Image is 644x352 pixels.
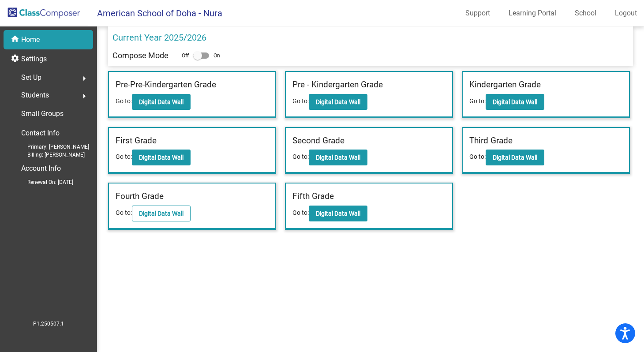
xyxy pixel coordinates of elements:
[11,34,21,45] mat-icon: home
[493,98,537,105] b: Digital Data Wall
[116,190,164,203] label: Fourth Grade
[292,135,344,147] label: Second Grade
[292,153,309,160] span: Go to:
[292,79,383,91] label: Pre - Kindergarten Grade
[213,52,220,60] span: On
[13,143,89,151] span: Primary: [PERSON_NAME]
[292,97,309,105] span: Go to:
[493,154,537,161] b: Digital Data Wall
[116,153,132,160] span: Go to:
[79,73,90,84] mat-icon: arrow_right
[79,91,90,101] mat-icon: arrow_right
[139,154,183,161] b: Digital Data Wall
[469,79,541,91] label: Kindergarten Grade
[316,210,360,217] b: Digital Data Wall
[132,206,191,221] button: Digital Data Wall
[182,52,189,60] span: Off
[21,71,41,84] span: Set Up
[309,150,367,165] button: Digital Data Wall
[458,6,497,20] a: Support
[132,150,191,165] button: Digital Data Wall
[469,153,486,160] span: Go to:
[139,210,183,217] b: Digital Data Wall
[486,150,544,165] button: Digital Data Wall
[112,49,168,61] p: Compose Mode
[21,127,60,139] p: Contact Info
[21,89,49,101] span: Students
[13,178,73,186] span: Renewal On: [DATE]
[116,135,157,147] label: First Grade
[116,209,132,216] span: Go to:
[112,31,206,44] p: Current Year 2025/2026
[21,162,61,175] p: Account Info
[21,34,40,45] p: Home
[502,6,563,20] a: Learning Portal
[292,190,334,203] label: Fifth Grade
[469,135,513,147] label: Third Grade
[608,6,644,20] a: Logout
[316,154,360,161] b: Digital Data Wall
[21,108,64,120] p: Small Groups
[139,98,183,105] b: Digital Data Wall
[116,97,132,105] span: Go to:
[13,151,85,159] span: Billing: [PERSON_NAME]
[116,79,216,91] label: Pre-Pre-Kindergarten Grade
[309,206,367,221] button: Digital Data Wall
[486,94,544,110] button: Digital Data Wall
[132,94,191,110] button: Digital Data Wall
[11,54,21,64] mat-icon: settings
[88,6,222,20] span: American School of Doha - Nura
[21,54,47,64] p: Settings
[568,6,603,20] a: School
[316,98,360,105] b: Digital Data Wall
[292,209,309,216] span: Go to:
[469,97,486,105] span: Go to:
[309,94,367,110] button: Digital Data Wall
